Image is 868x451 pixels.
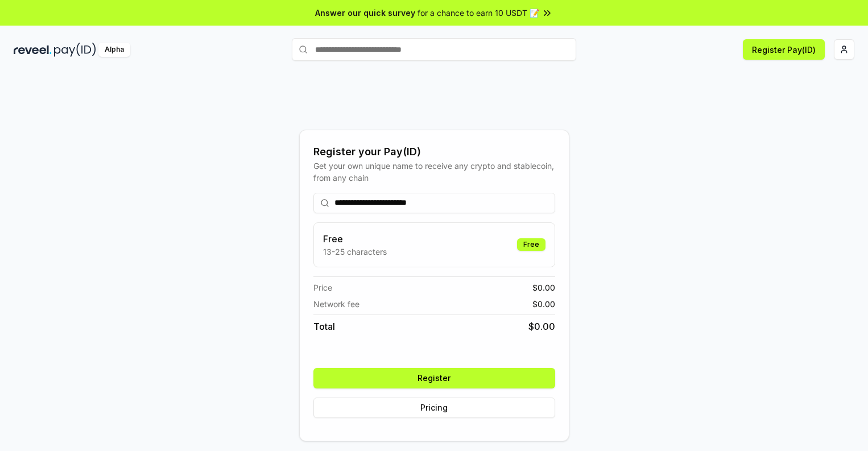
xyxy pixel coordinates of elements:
[532,298,555,310] span: $ 0.00
[54,43,96,57] img: pay_id
[14,43,52,57] img: reveel_dark
[528,320,555,333] span: $ 0.00
[313,298,359,310] span: Network fee
[313,320,335,333] span: Total
[323,232,387,246] h3: Free
[323,246,387,258] p: 13-25 characters
[313,144,555,160] div: Register your Pay(ID)
[98,43,130,57] div: Alpha
[532,282,555,293] span: $ 0.00
[315,7,415,19] span: Answer our quick survey
[313,368,555,388] button: Register
[313,398,555,418] button: Pricing
[418,7,539,19] span: for a chance to earn 10 USDT 📝
[313,282,332,293] span: Price
[743,39,825,60] button: Register Pay(ID)
[517,238,545,251] div: Free
[313,160,555,184] div: Get your own unique name to receive any crypto and stablecoin, from any chain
